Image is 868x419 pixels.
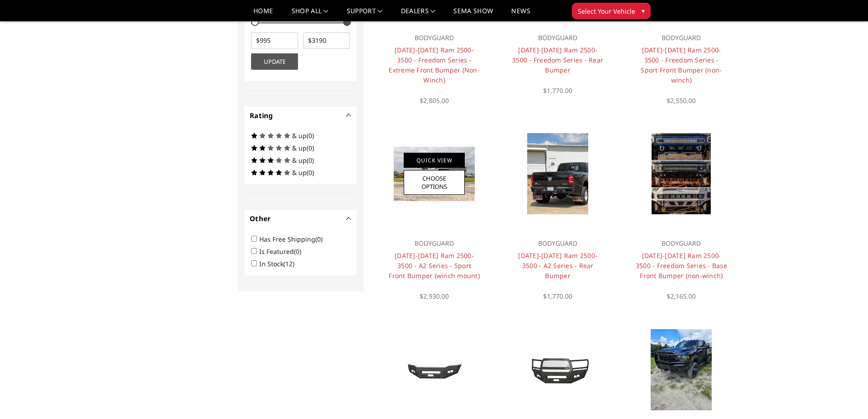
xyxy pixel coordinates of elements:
[511,8,530,21] a: News
[543,86,572,95] span: $1,770.00
[259,235,328,243] label: Has Free Shipping
[388,238,480,249] p: BODYGUARD
[347,216,351,221] button: -
[253,8,273,21] a: Home
[404,170,465,195] a: Choose Options
[251,53,298,70] button: Update
[250,213,351,224] h4: Other
[303,32,350,49] input: $3190
[572,3,651,19] button: Select Your Vehicle
[315,235,323,243] span: (0)
[401,8,436,21] a: Dealers
[389,46,480,84] a: [DATE]-[DATE] Ram 2500-3500 - Freedom Series - Extreme Front Bumper (Non-Winch)
[512,46,603,74] a: [DATE]-[DATE] Ram 2500-3500 - Freedom Series - Rear Bumper
[667,96,696,105] span: $2,550.00
[251,32,298,49] input: $995
[642,6,645,16] span: ▾
[453,8,493,21] a: SEMA Show
[518,251,597,280] a: [DATE]-[DATE] Ram 2500-3500 - A2 Series - Rear Bumper
[250,110,351,121] h4: Rating
[307,144,314,152] span: (0)
[420,96,449,105] span: $2,805.00
[512,32,604,43] p: BODYGUARD
[292,131,307,140] span: & up
[389,251,480,280] a: [DATE]-[DATE] Ram 2500-3500 - A2 Series - Sport Front Bumper (winch mount)
[641,46,722,84] a: [DATE]-[DATE] Ram 2500-3500 - Freedom Series - Sport Front Bumper (non-winch)
[512,238,604,249] p: BODYGUARD
[667,292,696,300] span: $2,165.00
[347,113,351,118] button: -
[636,32,727,43] p: BODYGUARD
[636,238,727,249] p: BODYGUARD
[636,251,727,280] a: [DATE]-[DATE] Ram 2500-3500 - Freedom Series - Base Front Bumper (non-winch)
[578,6,635,16] span: Select Your Vehicle
[259,259,300,268] label: In Stock
[543,292,572,300] span: $1,770.00
[404,153,465,168] a: Quick View
[292,8,329,21] a: shop all
[292,156,307,165] span: & up
[420,292,449,300] span: $2,930.00
[307,156,314,165] span: (0)
[292,144,307,152] span: & up
[294,247,301,256] span: (0)
[347,8,383,21] a: Support
[388,32,480,43] p: BODYGUARD
[283,259,294,268] span: (12)
[259,247,307,256] label: Is Featured
[307,131,314,140] span: (0)
[307,168,314,177] span: (0)
[292,168,307,177] span: & up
